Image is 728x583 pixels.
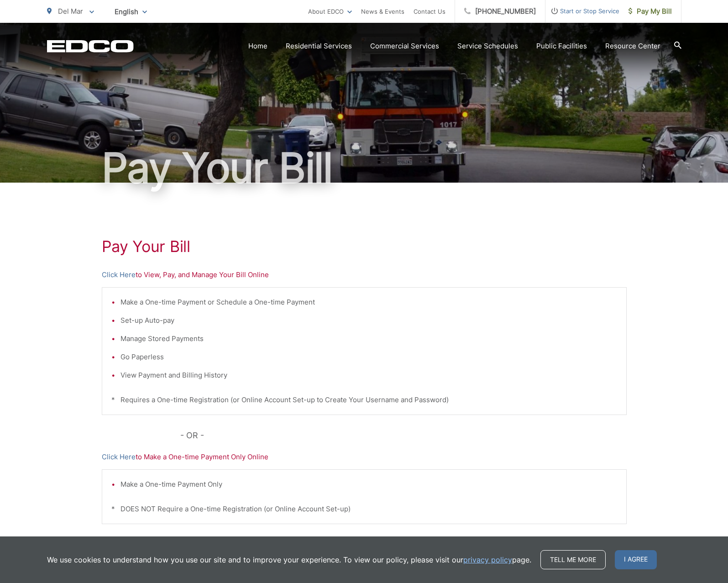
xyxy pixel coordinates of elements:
p: - OR - [180,429,627,442]
a: Public Facilities [536,41,587,52]
span: Pay My Bill [628,6,672,17]
li: Go Paperless [120,352,617,362]
a: Home [248,41,267,52]
a: EDCD logo. Return to the homepage. [47,40,134,53]
li: Set-up Auto-pay [120,315,617,326]
p: to View, Pay, and Manage Your Bill Online [102,269,627,280]
a: Commercial Services [370,41,439,52]
a: Click Here [102,269,136,280]
a: Tell me more [540,550,606,569]
li: Make a One-time Payment or Schedule a One-time Payment [120,297,617,308]
p: to Make a One-time Payment Only Online [102,452,627,462]
h1: Pay Your Bill [102,237,627,256]
a: Residential Services [286,41,352,52]
a: Contact Us [414,6,445,17]
li: View Payment and Billing History [120,370,617,381]
a: Resource Center [605,41,660,52]
span: English [108,4,154,20]
a: Service Schedules [457,41,518,52]
span: Del Mar [58,7,83,16]
a: About EDCO [308,6,352,17]
a: Click Here [102,452,136,462]
span: I agree [615,550,657,569]
a: privacy policy [463,554,512,565]
p: * Requires a One-time Registration (or Online Account Set-up to Create Your Username and Password) [111,394,617,405]
p: * DOES NOT Require a One-time Registration (or Online Account Set-up) [111,504,617,515]
h1: Pay Your Bill [47,145,681,191]
li: Manage Stored Payments [120,333,617,344]
li: Make a One-time Payment Only [120,479,617,490]
a: News & Events [361,6,404,17]
p: We use cookies to understand how you use our site and to improve your experience. To view our pol... [47,554,531,565]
